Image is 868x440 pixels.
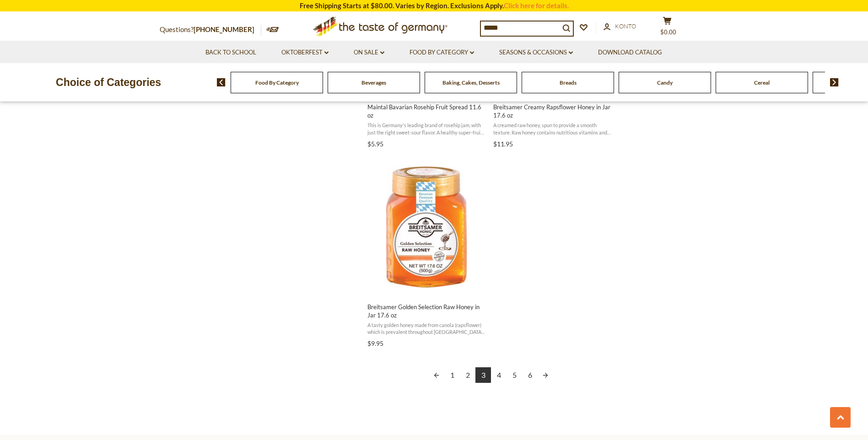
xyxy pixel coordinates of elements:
a: Download Catalog [598,48,662,58]
a: Next page [538,367,553,383]
span: A creamed raw honey, spun to provide a smooth texture. Raw honey contains nutritious vitamins and... [493,122,612,136]
a: 2 [460,367,475,383]
img: previous arrow [217,78,226,86]
button: $0.00 [654,16,681,39]
a: [PHONE_NUMBER] [194,25,254,33]
span: $9.95 [367,339,383,347]
a: Cereal [754,79,770,86]
a: Food By Category [255,79,299,86]
a: Seasons & Occasions [499,48,573,58]
a: Konto [604,21,636,32]
a: Food By Category [410,48,474,58]
a: Breitsamer Golden Selection Raw Honey in Jar 17.6 oz [366,159,487,351]
a: 6 [522,367,538,383]
div: Pagination [367,367,615,384]
span: Konto [615,22,636,30]
span: Maintal Bavarian Rosehip Fruit Spread 11.6 oz [367,103,486,119]
span: Breitsamer Creamy Rapsflower Honey in Jar 17.6 oz [493,103,612,119]
img: next arrow [830,78,839,86]
a: 1 [444,367,460,383]
a: Oktoberfest [281,48,329,58]
p: Questions? [160,24,261,36]
a: 5 [507,367,522,383]
a: Baking, Cakes, Desserts [442,79,500,86]
span: $0.00 [660,28,676,36]
span: $11.95 [493,140,513,148]
a: 4 [491,367,507,383]
span: $5.95 [367,140,383,148]
span: A tasty golden honey made from canola (rapsflower) which is prevalent throughout [GEOGRAPHIC_DATA... [367,322,486,336]
a: Back to School [205,48,256,58]
span: Breitsamer Golden Selection Raw Honey in Jar 17.6 oz [367,303,486,319]
a: Click here for details. [504,1,569,10]
a: Candy [657,79,673,86]
a: Previous page [429,367,444,383]
a: Beverages [361,79,386,86]
a: On Sale [354,48,384,58]
a: Breads [560,79,577,86]
span: This is Germany's leading brand of rosehip jam, with just the right sweet-sour flavor. A healthy ... [367,122,486,136]
img: Breitsamer Golden Selection Raw Honey in Jar 17.6 oz [366,166,487,288]
a: 3 [475,367,491,383]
